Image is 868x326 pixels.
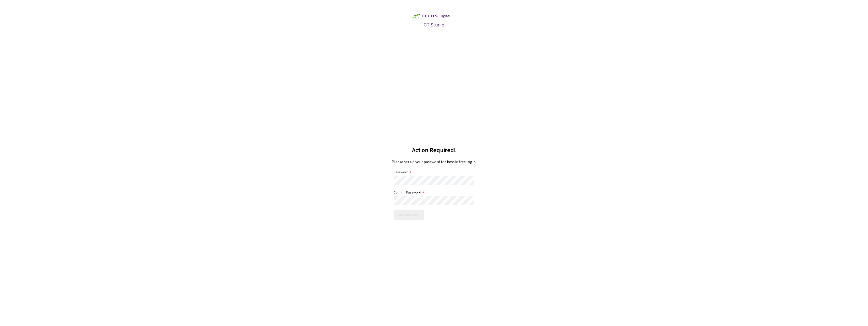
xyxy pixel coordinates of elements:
div: Confirm Password [394,189,421,195]
div: Set Password [398,213,419,217]
div: Password [394,169,409,175]
div: GT Studio [424,21,444,28]
div: Please set up your password for hassle free login. [392,159,476,165]
div: Action Required! [412,146,456,154]
img: svg+xml;base64,PD94bWwgdmVyc2lvbj0iMS4wIiBlbmNvZGluZz0idXRmLTgiPz4KPCEtLSBHZW5lcmF0b3I6IEFkb2JlIE... [402,11,458,21]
